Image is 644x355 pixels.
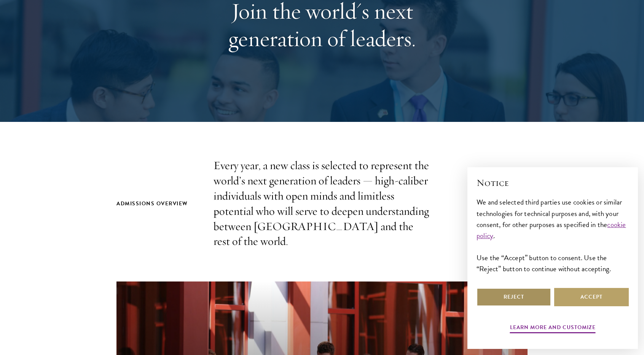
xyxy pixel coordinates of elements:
[510,323,596,334] button: Learn more and customize
[477,288,551,306] button: Reject
[554,288,629,306] button: Accept
[477,176,629,189] h2: Notice
[477,197,629,274] div: We and selected third parties use cookies or similar technologies for technical purposes and, wit...
[214,158,430,249] p: Every year, a new class is selected to represent the world’s next generation of leaders — high-ca...
[116,199,198,208] h2: Admissions Overview
[477,219,626,241] a: cookie policy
